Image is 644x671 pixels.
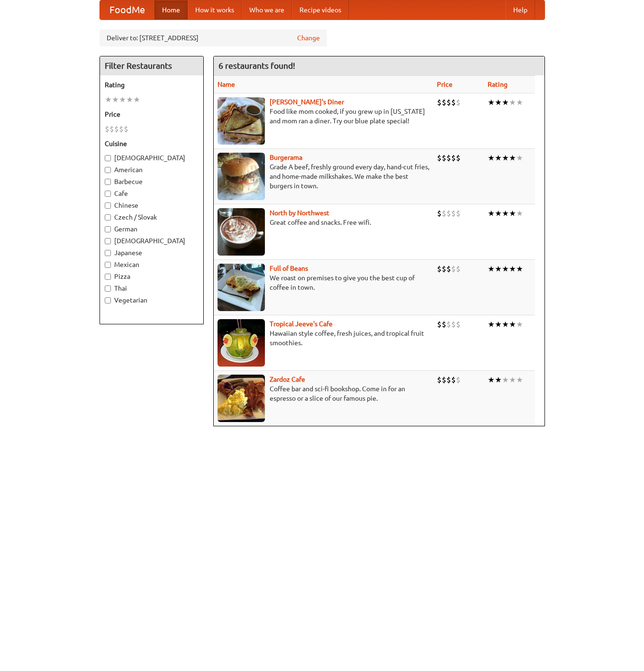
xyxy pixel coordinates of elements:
[218,97,265,145] img: sallys.jpg
[488,81,508,88] a: Rating
[502,375,509,385] li: ★
[516,97,523,108] li: ★
[126,94,133,105] li: ★
[502,208,509,219] li: ★
[446,153,451,163] li: $
[105,284,199,293] label: Thai
[488,319,495,330] li: ★
[218,208,265,256] img: north.jpg
[105,110,199,119] h5: Price
[105,124,109,134] li: $
[270,209,329,217] a: North by Northwest
[100,29,327,46] div: Deliver to: [STREET_ADDRESS]
[218,319,265,367] img: jeeves.jpg
[442,153,446,163] li: $
[509,375,516,385] li: ★
[446,319,451,330] li: $
[218,273,429,292] p: We roast on premises to give you the best cup of coffee in town.
[105,272,199,281] label: Pizza
[451,153,456,163] li: $
[456,375,461,385] li: $
[488,97,495,108] li: ★
[509,319,516,330] li: ★
[502,97,509,108] li: ★
[488,153,495,163] li: ★
[218,375,265,422] img: zardoz.jpg
[105,214,111,221] input: Czech / Slovak
[133,94,140,105] li: ★
[109,124,114,134] li: $
[495,97,502,108] li: ★
[105,80,199,90] h5: Rating
[451,264,456,274] li: $
[488,375,495,385] li: ★
[105,139,199,148] h5: Cuisine
[188,0,242,19] a: How it works
[516,264,523,274] li: ★
[242,0,292,19] a: Who we are
[495,264,502,274] li: ★
[495,153,502,163] li: ★
[105,201,199,210] label: Chinese
[451,208,456,219] li: $
[105,179,111,185] input: Barbecue
[292,0,349,19] a: Recipe videos
[270,98,344,106] a: [PERSON_NAME]'s Diner
[124,124,128,134] li: $
[446,208,451,219] li: $
[218,107,429,126] p: Food like mom cooked, if you grew up in [US_STATE] and mom ran a diner. Try our blue plate special!
[442,375,446,385] li: $
[502,319,509,330] li: ★
[437,97,442,108] li: $
[105,167,111,173] input: American
[114,124,119,134] li: $
[509,264,516,274] li: ★
[442,97,446,108] li: $
[516,375,523,385] li: ★
[446,97,451,108] li: $
[495,319,502,330] li: ★
[105,250,111,256] input: Japanese
[270,154,302,161] a: Burgerama
[105,94,112,105] li: ★
[488,264,495,274] li: ★
[451,319,456,330] li: $
[154,0,188,19] a: Home
[516,153,523,163] li: ★
[218,264,265,311] img: beans.jpg
[437,208,442,219] li: $
[437,375,442,385] li: $
[100,56,203,75] h4: Filter Restaurants
[270,320,333,328] a: Tropical Jeeve's Cafe
[218,329,429,348] p: Hawaiian style coffee, fresh juices, and tropical fruit smoothies.
[437,319,442,330] li: $
[506,0,535,19] a: Help
[456,153,461,163] li: $
[456,97,461,108] li: $
[105,177,199,186] label: Barbecue
[105,202,111,209] input: Chinese
[451,97,456,108] li: $
[437,264,442,274] li: $
[218,218,429,227] p: Great coffee and snacks. Free wifi.
[270,265,308,272] a: Full of Beans
[119,124,124,134] li: $
[502,153,509,163] li: ★
[119,94,126,105] li: ★
[105,238,111,244] input: [DEMOGRAPHIC_DATA]
[100,0,154,19] a: FoodMe
[105,189,199,198] label: Cafe
[437,153,442,163] li: $
[442,319,446,330] li: $
[442,264,446,274] li: $
[270,376,305,383] a: Zardoz Cafe
[112,94,119,105] li: ★
[218,153,265,200] img: burgerama.jpg
[105,165,199,175] label: American
[451,375,456,385] li: $
[442,208,446,219] li: $
[105,260,199,269] label: Mexican
[516,208,523,219] li: ★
